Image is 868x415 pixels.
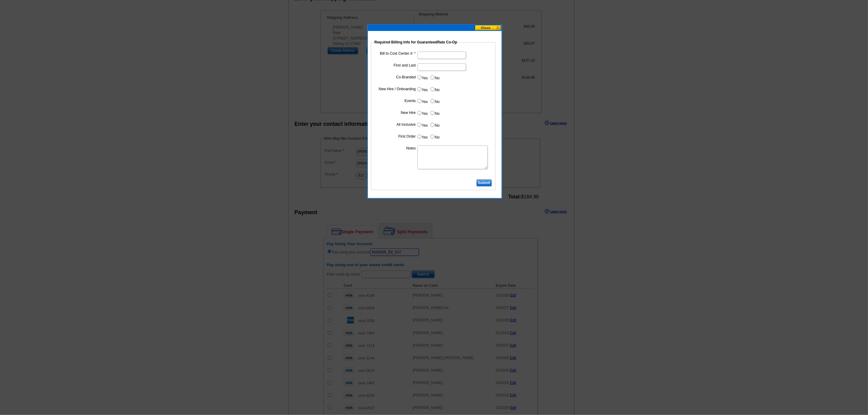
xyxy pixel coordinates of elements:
[746,274,868,415] iframe: LiveChat chat widget
[431,99,434,103] input: No
[417,123,421,127] input: Yes
[430,121,440,128] label: No
[417,75,421,79] input: Yes
[376,63,416,68] label: First and Last
[431,123,434,127] input: No
[431,111,434,115] input: No
[417,98,428,105] label: Yes
[430,86,440,93] label: No
[431,75,434,79] input: No
[376,51,416,56] label: Bill to Cost Center #:
[430,133,440,140] label: No
[417,133,428,140] label: Yes
[376,98,416,104] label: Events
[417,111,421,115] input: Yes
[376,86,416,92] label: New Hire / Onboarding
[374,39,458,45] legend: Required Billing Info for GuaranteedRate Co-Op
[376,146,416,151] label: Notes
[417,121,428,128] label: Yes
[417,86,428,93] label: Yes
[430,98,440,105] label: No
[417,99,421,103] input: Yes
[430,109,440,116] label: No
[376,134,416,139] label: First Order
[431,135,434,139] input: No
[417,74,428,81] label: Yes
[376,110,416,115] label: New Hire
[417,87,421,91] input: Yes
[417,135,421,139] input: Yes
[376,122,416,127] label: All Inclusive
[431,87,434,91] input: No
[430,74,440,81] label: No
[476,179,492,187] input: Submit
[417,109,428,116] label: Yes
[376,74,416,80] label: Co-Branded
